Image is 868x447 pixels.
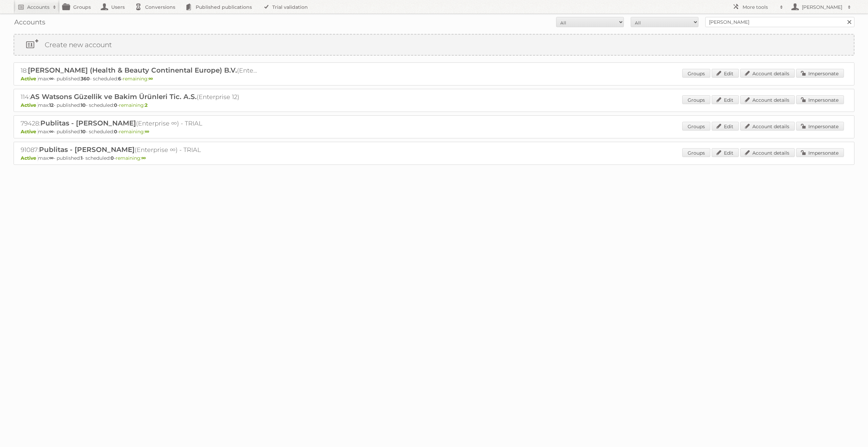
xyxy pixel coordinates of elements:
span: remaining: [116,155,146,161]
span: Publitas - [PERSON_NAME] [39,145,135,154]
span: Active [21,155,38,161]
a: Edit [712,95,739,104]
span: [PERSON_NAME] (Health & Beauty Continental Europe) B.V. [28,66,237,74]
strong: 1 [81,155,82,161]
strong: ∞ [49,76,54,82]
a: Groups [682,69,710,78]
strong: ∞ [145,129,149,135]
strong: 0 [114,129,117,135]
strong: ∞ [149,76,153,82]
a: Account details [740,122,795,131]
a: Account details [740,95,795,104]
a: Edit [712,148,739,157]
a: Groups [682,148,710,157]
span: remaining: [119,129,149,135]
span: Active [21,76,38,82]
h2: 114: (Enterprise 12) [21,93,258,101]
span: AS Watsons Güzellik ve Bakim Ürünleri Tic. A.S. [30,93,197,101]
strong: ∞ [141,155,146,161]
a: Edit [712,69,739,78]
strong: 12 [49,102,54,108]
a: Account details [740,69,795,78]
strong: 0 [111,155,114,161]
span: Active [21,129,38,135]
strong: 360 [81,76,90,82]
h2: More tools [743,4,776,11]
h2: 18: (Enterprise ∞) [21,66,258,75]
strong: ∞ [49,155,54,161]
h2: [PERSON_NAME] [800,4,844,11]
p: max: - published: - scheduled: - [21,155,847,161]
h2: 91087: (Enterprise ∞) - TRIAL [21,145,258,154]
strong: 0 [114,102,117,108]
h2: 79428: (Enterprise ∞) - TRIAL [21,119,258,128]
strong: 10 [81,129,86,135]
a: Impersonate [796,69,844,78]
strong: 6 [118,76,121,82]
a: Impersonate [796,122,844,131]
span: remaining: [119,102,147,108]
p: max: - published: - scheduled: - [21,102,847,108]
span: remaining: [123,76,153,82]
span: Active [21,102,38,108]
a: Edit [712,122,739,131]
p: max: - published: - scheduled: - [21,76,847,82]
strong: 2 [145,102,147,108]
a: Create new account [14,35,854,55]
p: max: - published: - scheduled: - [21,129,847,135]
h2: Accounts [27,4,50,11]
strong: ∞ [49,129,54,135]
strong: 10 [81,102,86,108]
a: Account details [740,148,795,157]
a: Impersonate [796,95,844,104]
a: Impersonate [796,148,844,157]
a: Groups [682,122,710,131]
a: Groups [682,95,710,104]
span: Publitas - [PERSON_NAME] [40,119,136,127]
